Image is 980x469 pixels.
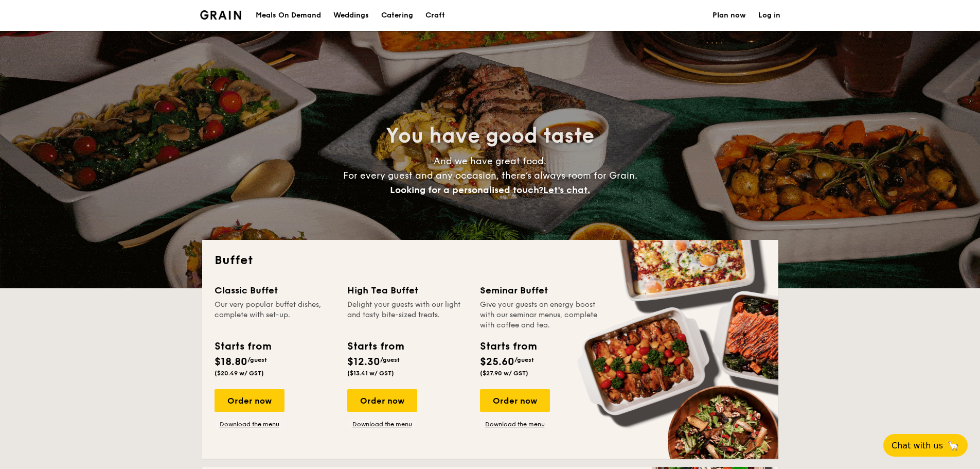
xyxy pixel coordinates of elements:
[215,300,335,331] div: Our very popular buffet dishes, complete with set-up.
[543,184,590,196] span: Let's chat.
[215,356,247,368] span: $18.80
[347,389,417,412] div: Order now
[386,124,594,148] span: You have good taste
[480,356,514,368] span: $25.60
[215,339,271,354] div: Starts from
[480,389,550,412] div: Order now
[215,252,766,269] h2: Buffet
[215,283,335,298] div: Classic Buffet
[347,420,417,428] a: Download the menu
[215,389,284,412] div: Order now
[200,10,242,20] img: Grain
[480,370,528,377] span: ($27.90 w/ GST)
[480,283,600,298] div: Seminar Buffet
[347,300,468,331] div: Delight your guests with our light and tasty bite-sized treats.
[200,10,242,20] a: Logotype
[514,356,534,363] span: /guest
[347,339,403,354] div: Starts from
[347,283,468,298] div: High Tea Buffet
[347,370,394,377] span: ($13.41 w/ GST)
[947,440,959,451] span: 🦙
[480,420,550,428] a: Download the menu
[247,356,267,363] span: /guest
[347,356,380,368] span: $12.30
[215,370,264,377] span: ($20.49 w/ GST)
[380,356,400,363] span: /guest
[883,434,968,457] button: Chat with us🦙
[215,420,284,428] a: Download the menu
[480,339,536,354] div: Starts from
[390,184,543,196] span: Looking for a personalised touch?
[343,155,637,196] span: And we have great food. For every guest and any occasion, there’s always room for Grain.
[892,441,943,450] span: Chat with us
[480,300,600,331] div: Give your guests an energy boost with our seminar menus, complete with coffee and tea.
